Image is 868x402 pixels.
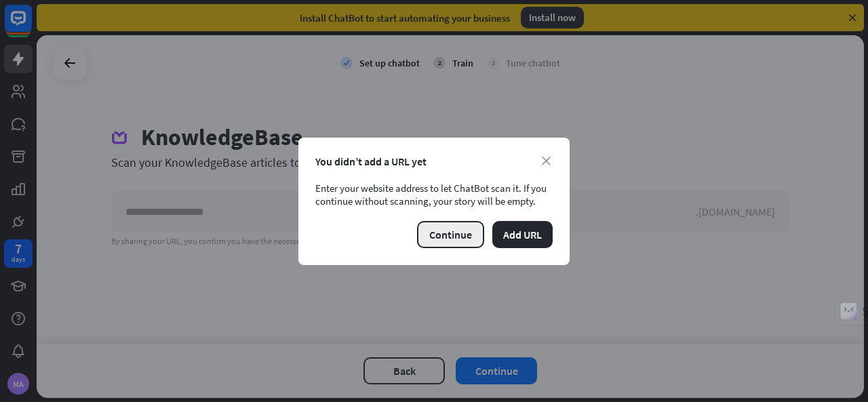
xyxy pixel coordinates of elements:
div: You didn’t add a URL yet [315,155,553,168]
div: Enter your website address to let ChatBot scan it. If you continue without scanning, your story w... [315,182,553,207]
button: Continue [417,221,484,248]
button: Add URL [492,221,553,248]
button: Open LiveChat chat widget [11,5,52,46]
i: close [542,157,551,165]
